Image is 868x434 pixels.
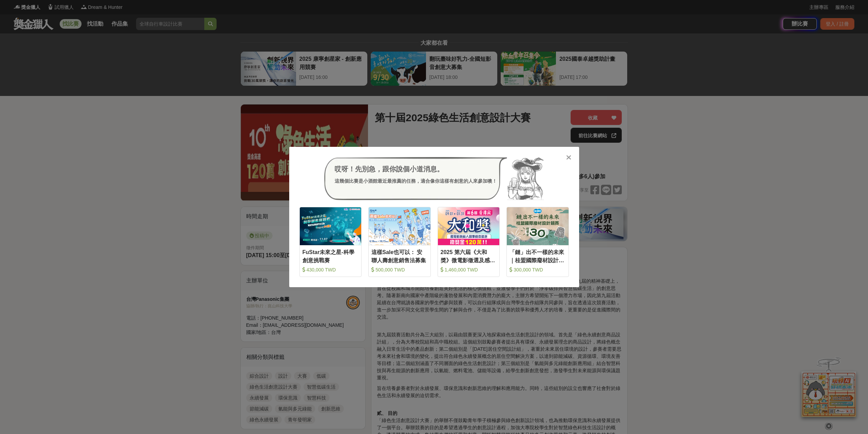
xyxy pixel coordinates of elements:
div: 1,460,000 TWD [441,266,497,273]
div: 500,000 TWD [371,266,428,273]
a: Cover Image「鏈」出不一樣的未來｜桂盟國際廢材設計競賽 300,000 TWD [506,207,569,277]
img: Cover Image [369,207,430,245]
a: Cover Image2025 第六屆《大和獎》微電影徵選及感人實事分享 1,460,000 TWD [438,207,500,277]
a: Cover ImageFuStar未來之星-科學創意挑戰賽 430,000 TWD [299,207,362,277]
a: Cover Image這樣Sale也可以： 安聯人壽創意銷售法募集 500,000 TWD [368,207,431,277]
img: Cover Image [300,207,362,245]
div: 「鏈」出不一樣的未來｜桂盟國際廢材設計競賽 [510,248,566,264]
div: FuStar未來之星-科學創意挑戰賽 [303,248,359,264]
div: 300,000 TWD [510,266,566,273]
div: 哎呀！先別急，跟你說個小道消息。 [335,164,497,174]
div: 這樣Sale也可以： 安聯人壽創意銷售法募集 [371,248,428,264]
div: 430,000 TWD [303,266,359,273]
img: Avatar [507,157,544,200]
img: Cover Image [438,207,500,245]
div: 2025 第六屆《大和獎》微電影徵選及感人實事分享 [441,248,497,264]
div: 這幾個比賽是小酒館最近最推薦的任務，適合像你這樣有創意的人來參加噢！ [335,178,497,185]
img: Cover Image [507,207,569,245]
